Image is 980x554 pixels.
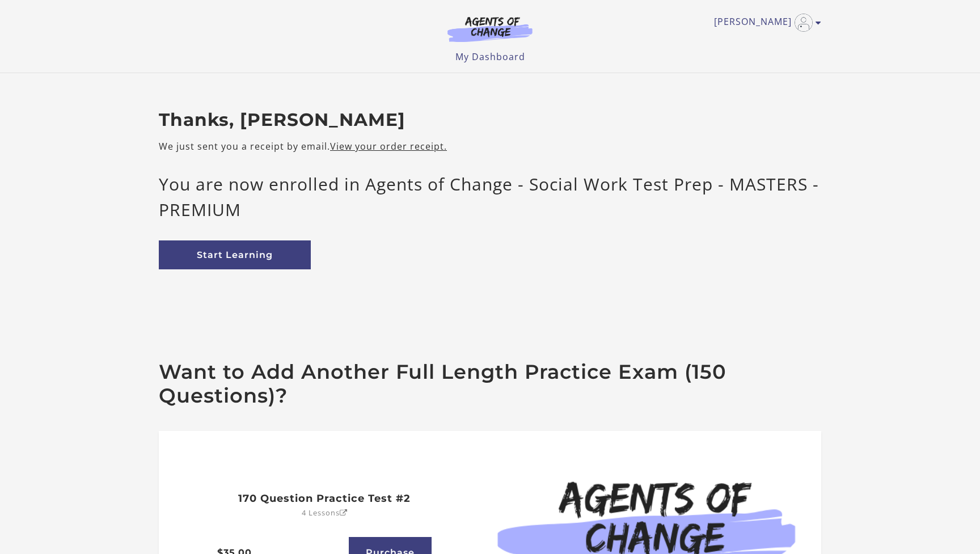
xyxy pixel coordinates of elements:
i: Open in a new window [340,510,348,517]
p: You are now enrolled in Agents of Change - Social Work Test Prep - MASTERS - PREMIUM [159,171,821,222]
a: My Dashboard [455,50,525,63]
img: Agents of Change Logo [436,16,544,42]
p: We just sent you a receipt by email. [159,139,821,153]
a: View your order receipt. [330,140,447,153]
p: 4 Lessons [302,509,348,517]
h2: 170 Question Practice Test #2 [208,492,441,505]
h2: Thanks, [PERSON_NAME] [159,109,821,131]
a: 170 Question Practice Test #2 4 LessonsOpen in a new window [208,483,441,509]
a: Start Learning [159,240,311,269]
a: Toggle menu [714,14,816,32]
h2: Want to Add Another Full Length Practice Exam (150 Questions)? [159,360,821,408]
